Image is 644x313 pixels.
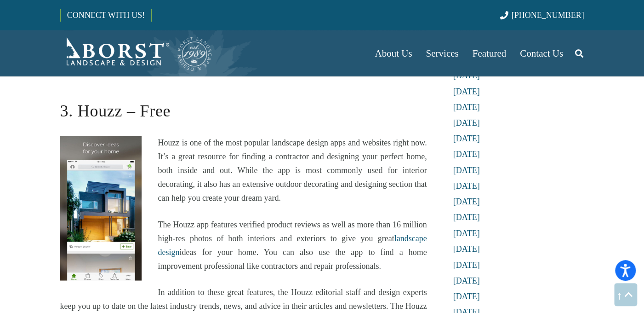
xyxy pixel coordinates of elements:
[453,260,480,269] a: [DATE]
[570,42,588,65] a: Search
[614,283,637,306] a: Back to top
[453,150,480,159] a: [DATE]
[60,217,427,272] p: The Houzz app features verified product reviews as well as more than 16 million high-res photos o...
[453,118,480,128] a: [DATE]
[60,86,427,123] h2: 3. Houzz – Free
[453,103,480,112] a: [DATE]
[453,244,480,253] a: [DATE]
[453,134,480,143] a: [DATE]
[513,30,570,76] a: Contact Us
[453,213,480,222] a: [DATE]
[512,11,584,20] span: [PHONE_NUMBER]
[61,4,151,26] a: CONNECT WITH US!
[520,48,563,59] span: Contact Us
[375,48,412,59] span: About Us
[453,291,480,301] a: [DATE]
[60,136,142,281] img: Houzz App
[453,87,480,96] a: [DATE]
[473,48,506,59] span: Featured
[453,181,480,191] a: [DATE]
[158,233,427,256] a: landscape design
[426,48,458,59] span: Services
[453,197,480,206] a: [DATE]
[466,30,513,76] a: Featured
[453,166,480,175] a: [DATE]
[368,30,419,76] a: About Us
[60,136,427,205] p: Houzz is one of the most popular landscape design apps and websites right now. It’s a great resou...
[453,276,480,285] a: [DATE]
[419,30,465,76] a: Services
[60,35,213,72] a: Borst-Logo
[500,11,584,20] a: [PHONE_NUMBER]
[453,228,480,238] a: [DATE]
